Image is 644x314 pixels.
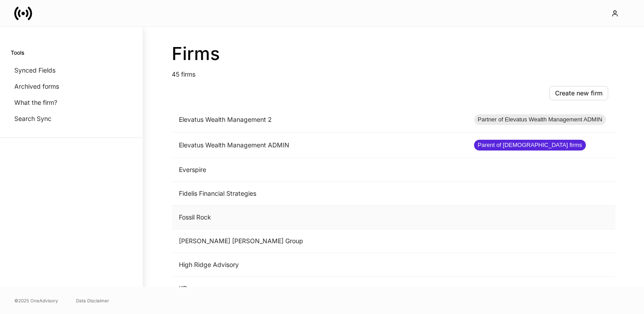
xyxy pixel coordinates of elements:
td: Everspire [172,158,467,182]
p: What the firm? [14,98,57,107]
p: Synced Fields [14,66,55,75]
h2: Firms [172,43,615,65]
p: Archived forms [14,82,59,91]
td: Fossil Rock [172,206,467,229]
td: Fidelis Financial Strategies [172,182,467,206]
p: Search Sync [14,114,51,123]
span: Parent of [DEMOGRAPHIC_DATA] firms [474,141,586,150]
a: What the firm? [11,95,132,111]
span: © 2025 OneAdvisory [14,297,58,304]
td: [PERSON_NAME] [PERSON_NAME] Group [172,229,467,253]
td: KD [172,277,467,301]
a: Synced Fields [11,62,132,78]
a: Search Sync [11,111,132,127]
button: Create new firm [549,86,608,100]
h6: Tools [11,48,24,57]
span: Partner of Elevatus Wealth Management ADMIN [474,115,606,124]
div: Create new firm [555,90,602,96]
td: Elevatus Wealth Management 2 [172,107,467,133]
td: Elevatus Wealth Management ADMIN [172,133,467,158]
td: High Ridge Advisory [172,253,467,277]
a: Archived forms [11,78,132,95]
a: Data Disclaimer [76,297,109,304]
p: 45 firms [172,65,615,79]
